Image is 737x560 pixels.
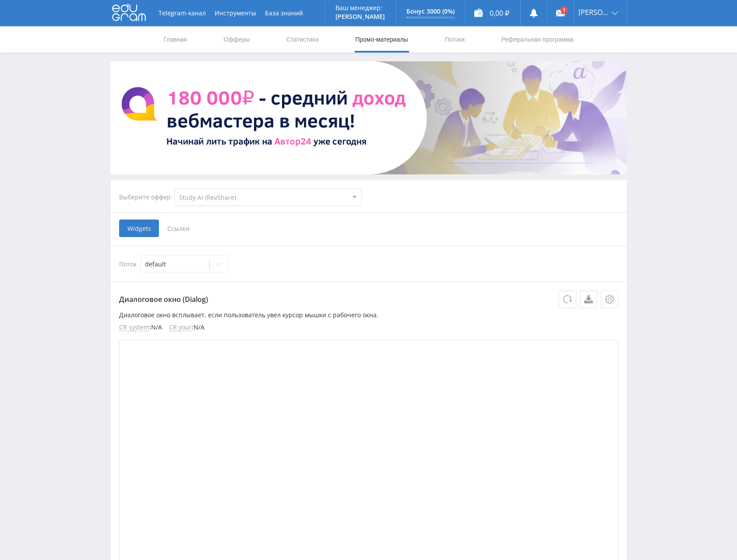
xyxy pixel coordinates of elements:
span: [PERSON_NAME] [578,9,609,16]
p: Диалоговое окно (Dialog) [119,291,618,308]
p: Бонус 3000 (0%) [406,8,455,15]
div: Поток [119,255,618,273]
span: CR system [119,324,149,331]
p: Диалоговое окно всплывает, если пользователь увел курсор мышки с рабочего окна. [119,312,618,319]
a: Офферы [223,26,251,53]
button: Обновить [559,291,576,308]
img: BannerAvtor24 [110,61,627,174]
li: : N/A [119,324,162,331]
a: Скачать [580,291,597,308]
span: Widgets [119,220,159,237]
button: Настройки [601,291,618,308]
span: CR your [169,324,192,331]
li: : N/A [169,324,205,331]
a: Потоки [444,26,465,53]
span: Ссылки [159,220,198,237]
div: Выберите оффер [119,194,174,201]
a: Статистика [286,26,320,53]
p: [PERSON_NAME] [335,13,385,20]
a: Главная [163,26,188,53]
p: Ваш менеджер: [335,4,385,11]
a: Реферальная программа [501,26,575,53]
a: Промо-материалы [354,26,409,53]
